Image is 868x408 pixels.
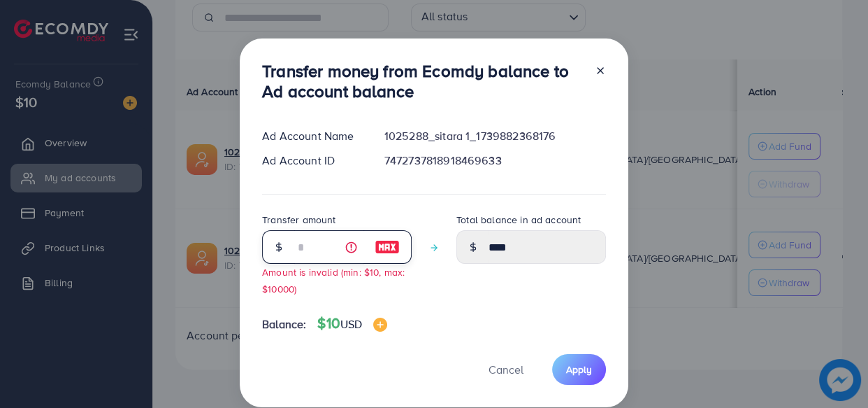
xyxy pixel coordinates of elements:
button: Apply [552,354,606,384]
span: USD [340,316,362,332]
span: Cancel [489,362,523,377]
div: Ad Account ID [251,153,373,169]
label: Total balance in ad account [456,213,581,227]
div: 7472737818918469633 [373,153,617,169]
small: Amount is invalid (min: $10, max: $10000) [262,265,405,295]
img: image [375,239,400,255]
span: Balance: [262,316,306,332]
img: image [373,318,387,332]
div: Ad Account Name [251,128,373,144]
button: Cancel [471,354,541,384]
div: 1025288_sitara 1_1739882368176 [373,128,617,144]
h4: $10 [317,315,387,332]
h3: Transfer money from Ecomdy balance to Ad account balance [262,61,584,101]
label: Transfer amount [262,213,335,227]
span: Apply [566,363,592,377]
